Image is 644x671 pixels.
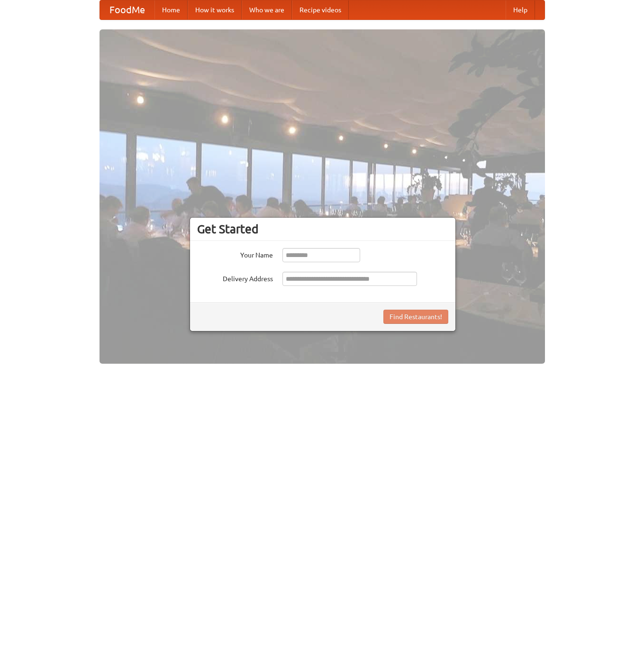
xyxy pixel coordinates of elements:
[197,248,273,260] label: Your Name
[154,0,188,19] a: Home
[292,0,349,19] a: Recipe videos
[242,0,292,19] a: Who we are
[197,222,448,236] h3: Get Started
[100,0,154,19] a: FoodMe
[383,310,448,324] button: Find Restaurants!
[506,0,535,19] a: Help
[197,272,273,284] label: Delivery Address
[188,0,242,19] a: How it works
